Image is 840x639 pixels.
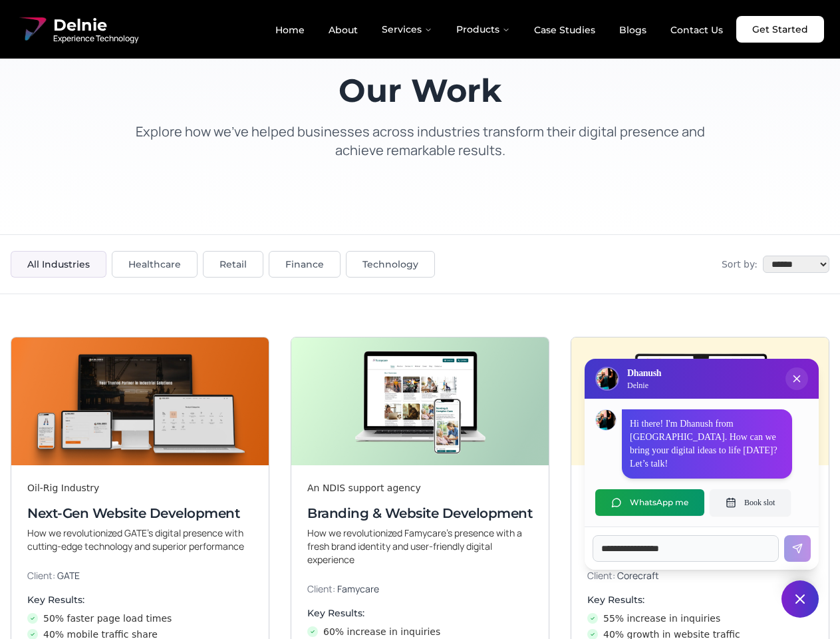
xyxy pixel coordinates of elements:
[736,16,824,43] a: Get Started
[16,13,138,45] a: Delnie Logo Full
[595,489,704,516] button: WhatsApp me
[203,251,263,278] button: Retail
[630,417,784,471] p: Hi there! I'm Dhanush from [GEOGRAPHIC_DATA]. How can we bring your digital ideas to life [DATE]?...
[27,504,253,523] h3: Next-Gen Website Development
[291,337,549,465] img: Branding & Website Development
[57,569,80,582] span: GATE
[596,410,616,430] img: Dhanush
[307,606,533,620] h4: Key Results:
[597,368,618,389] img: Delnie Logo
[571,337,829,465] img: Digital & Brand Revamp
[307,527,533,566] p: How we revolutionized Famycare’s presence with a fresh brand identity and user-friendly digital e...
[27,612,253,625] li: 50% faster page load times
[11,251,106,278] button: All Industries
[446,16,521,43] button: Products
[785,367,808,390] button: Close chat popup
[337,582,379,595] span: Famycare
[660,19,734,41] a: Contact Us
[307,582,533,596] p: Client:
[122,75,718,106] h1: Our Work
[587,612,813,625] li: 55% increase in inquiries
[122,122,718,160] p: Explore how we've helped businesses across industries transform their digital presence and achiev...
[523,19,606,41] a: Case Studies
[627,380,661,391] p: Delnie
[307,625,533,638] li: 60% increase in inquiries
[627,367,661,380] h3: Dhanush
[27,593,253,606] h4: Key Results:
[269,251,341,278] button: Finance
[371,16,443,43] button: Services
[781,580,819,618] button: Close chat
[11,337,269,465] img: Next-Gen Website Development
[53,15,138,36] span: Delnie
[710,489,791,516] button: Book slot
[265,16,734,43] nav: Main
[609,19,657,41] a: Blogs
[53,33,138,44] span: Experience Technology
[722,258,758,271] span: Sort by:
[318,19,368,41] a: About
[27,527,253,553] p: How we revolutionized GATE’s digital presence with cutting-edge technology and superior performance
[27,481,253,495] div: Oil-Rig Industry
[346,251,435,278] button: Technology
[307,504,533,523] h3: Branding & Website Development
[265,19,315,41] a: Home
[112,251,198,278] button: Healthcare
[307,481,533,495] div: An NDIS support agency
[16,13,48,45] img: Delnie Logo
[27,569,253,582] p: Client:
